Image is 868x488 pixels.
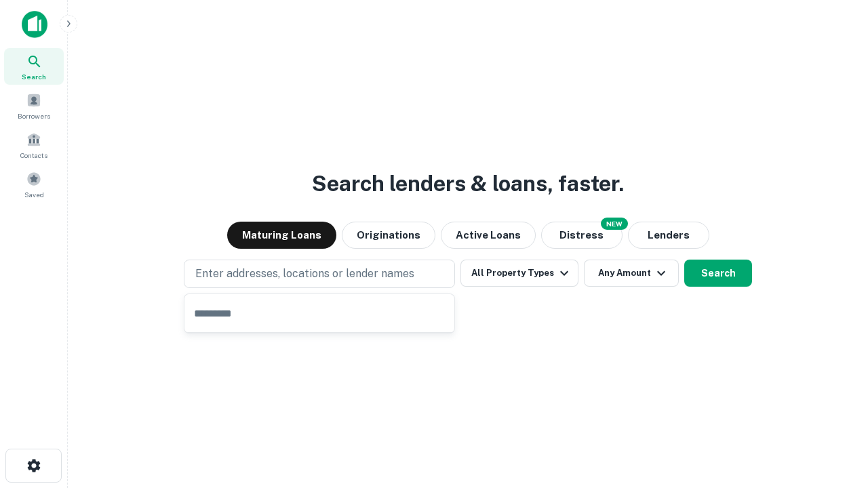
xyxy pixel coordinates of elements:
button: Originations [342,222,435,249]
iframe: Chat Widget [800,380,868,445]
button: Any Amount [584,260,679,287]
h3: Search lenders & loans, faster. [312,167,624,200]
a: Saved [4,166,64,203]
button: Active Loans [441,222,536,249]
button: Search [684,260,752,287]
button: Enter addresses, locations or lender names [184,260,455,288]
img: capitalize-icon.png [22,11,47,38]
a: Borrowers [4,87,64,124]
span: Saved [24,189,44,200]
a: Contacts [4,127,64,163]
span: Borrowers [18,110,50,121]
a: Search [4,48,64,85]
span: Contacts [20,150,47,161]
div: NEW [601,218,628,230]
button: Maturing Loans [227,222,336,249]
p: Enter addresses, locations or lender names [195,266,414,282]
button: All Property Types [460,260,578,287]
button: Search distressed loans with lien and other non-mortgage details. [541,222,623,249]
span: Search [22,71,46,82]
button: Lenders [628,222,709,249]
